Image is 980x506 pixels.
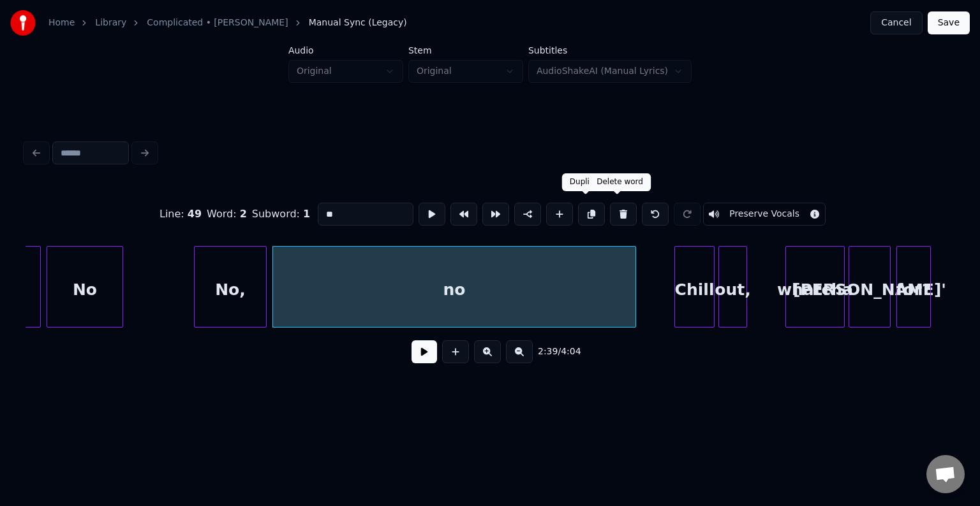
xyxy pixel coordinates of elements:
div: Word : [207,206,247,222]
span: 4:04 [561,345,581,358]
label: Stem [408,46,523,55]
button: Save [928,11,970,34]
span: 2:39 [538,345,558,358]
div: Line : [160,206,202,222]
a: Home [48,17,75,29]
button: Toggle [703,203,826,226]
a: Library [95,17,126,29]
img: youka [10,10,36,36]
span: 1 [303,208,310,220]
nav: breadcrumb [48,17,407,29]
a: Open chat [926,455,965,493]
div: / [538,345,568,358]
div: Delete word [597,177,643,187]
span: 49 [188,208,202,220]
div: Duplicate [570,177,606,187]
span: Manual Sync (Legacy) [309,17,407,29]
a: Complicated • [PERSON_NAME] [147,17,288,29]
button: Cancel [870,11,922,34]
label: Audio [288,46,403,55]
div: Subword : [252,206,310,222]
span: 2 [240,208,247,220]
label: Subtitles [528,46,692,55]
